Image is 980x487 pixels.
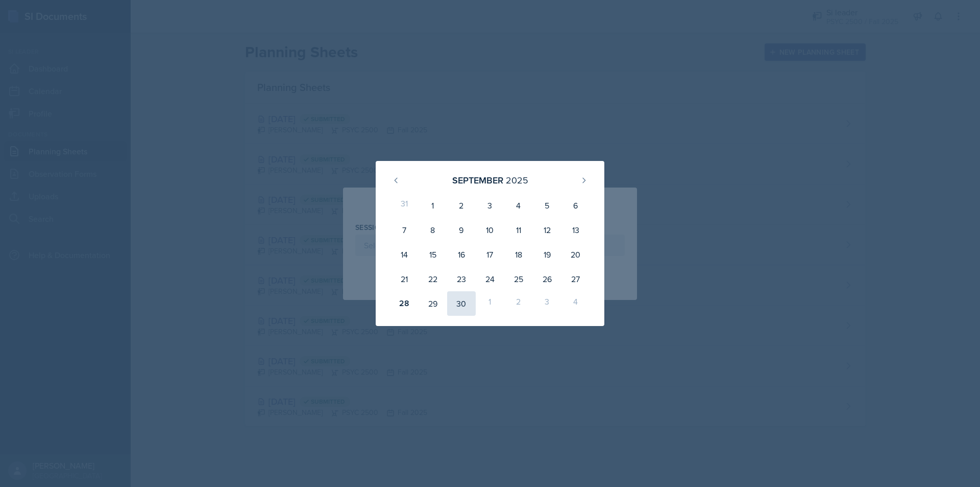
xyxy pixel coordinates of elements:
[561,291,590,316] div: 4
[476,218,504,242] div: 10
[476,193,504,218] div: 3
[390,242,419,267] div: 14
[506,173,528,187] div: 2025
[419,193,447,218] div: 1
[476,291,504,316] div: 1
[504,193,533,218] div: 4
[447,291,476,316] div: 30
[390,291,419,316] div: 28
[533,218,561,242] div: 12
[447,242,476,267] div: 16
[419,218,447,242] div: 8
[504,242,533,267] div: 18
[504,218,533,242] div: 11
[561,267,590,291] div: 27
[390,193,419,218] div: 31
[561,193,590,218] div: 6
[452,173,503,187] div: September
[419,267,447,291] div: 22
[447,193,476,218] div: 2
[390,267,419,291] div: 21
[504,291,533,316] div: 2
[476,242,504,267] div: 17
[504,267,533,291] div: 25
[476,267,504,291] div: 24
[533,291,561,316] div: 3
[561,242,590,267] div: 20
[447,267,476,291] div: 23
[533,193,561,218] div: 5
[447,218,476,242] div: 9
[533,242,561,267] div: 19
[561,218,590,242] div: 13
[419,291,447,316] div: 29
[390,218,419,242] div: 7
[419,242,447,267] div: 15
[533,267,561,291] div: 26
